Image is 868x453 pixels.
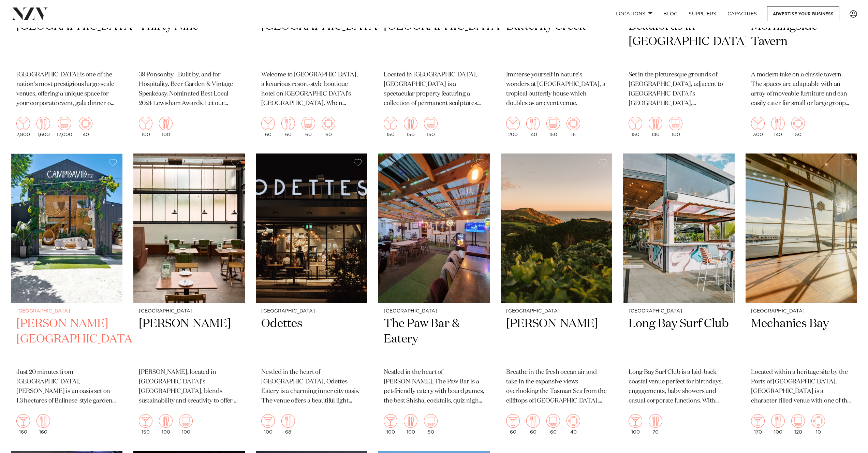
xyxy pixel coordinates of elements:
h2: Thirty Nine [139,19,239,65]
img: theatre.png [669,117,682,130]
img: meeting.png [322,117,335,130]
img: cocktail.png [506,414,520,428]
img: nzv-logo.png [11,8,48,20]
h2: [PERSON_NAME] [506,316,607,362]
div: 150 [424,117,438,137]
div: 40 [79,117,92,137]
p: Located within a heritage site by the Ports of [GEOGRAPHIC_DATA], [GEOGRAPHIC_DATA] is a characte... [751,368,852,406]
div: 60 [546,414,560,435]
div: 140 [771,117,785,137]
a: BLOG [658,6,683,21]
img: dining.png [281,117,295,130]
div: 100 [139,117,152,137]
img: cocktail.png [384,117,397,130]
p: [PERSON_NAME], located in [GEOGRAPHIC_DATA]’s [GEOGRAPHIC_DATA], blends sustainability and creati... [139,368,239,406]
img: cocktail.png [139,414,152,428]
h2: Morningside Tavern [751,19,852,65]
div: 60 [281,117,295,137]
div: 150 [546,117,560,137]
div: 150 [384,117,397,137]
img: dining.png [36,117,50,130]
div: 300 [751,117,765,137]
a: [GEOGRAPHIC_DATA] Odettes Nestled in the heart of [GEOGRAPHIC_DATA], Odettes Eatery is a charming... [256,154,367,440]
img: dining.png [649,117,662,130]
h2: Butterfly Creek [506,19,607,65]
img: dining.png [526,117,540,130]
img: dining.png [281,414,295,428]
h2: [GEOGRAPHIC_DATA] [16,19,117,65]
h2: Long Bay Surf Club [629,316,729,362]
img: dining.png [36,414,50,428]
img: cocktail.png [751,414,765,428]
a: Locations [610,6,658,21]
img: cocktail.png [16,414,30,428]
small: [GEOGRAPHIC_DATA] [384,309,484,314]
div: 150 [139,414,152,435]
h2: [PERSON_NAME][GEOGRAPHIC_DATA] [16,316,117,362]
div: 2,800 [16,117,30,137]
a: [GEOGRAPHIC_DATA] Long Bay Surf Club Long Bay Surf Club is a laid-back coastal venue perfect for ... [623,154,735,440]
p: Breathe in the fresh ocean air and take in the expansive views overlooking the Tasman Sea from th... [506,368,607,406]
small: [GEOGRAPHIC_DATA] [261,309,362,314]
small: [GEOGRAPHIC_DATA] [506,309,607,314]
img: theatre.png [58,117,71,130]
div: 100 [384,414,397,435]
img: meeting.png [79,117,92,130]
div: 150 [404,117,417,137]
div: 1,600 [36,117,50,137]
h2: [GEOGRAPHIC_DATA] [261,19,362,65]
small: [GEOGRAPHIC_DATA] [139,309,239,314]
div: 200 [506,117,520,137]
img: cocktail.png [751,117,765,130]
img: meeting.png [811,414,825,428]
img: cocktail.png [506,117,520,130]
p: A modern take on a classic tavern. The spaces are adaptable with an array of moveable furniture a... [751,70,852,108]
img: dining.png [771,414,785,428]
a: [GEOGRAPHIC_DATA] [PERSON_NAME] Breathe in the fresh ocean air and take in the expansive views ov... [501,154,612,440]
p: [GEOGRAPHIC_DATA] is one of the nation's most prestigious large-scale venues, offering a unique s... [16,70,117,108]
p: Nestled in the heart of [PERSON_NAME], The Paw Bar is a pet-friendly eatery with board games, the... [384,368,484,406]
div: 100 [771,414,785,435]
img: meeting.png [567,414,580,428]
small: [GEOGRAPHIC_DATA] [629,309,729,314]
h2: [GEOGRAPHIC_DATA] [384,19,484,65]
small: [GEOGRAPHIC_DATA] [16,309,117,314]
div: 70 [649,414,662,435]
div: 140 [649,117,662,137]
div: 60 [301,117,315,137]
p: Set in the picturesque grounds of [GEOGRAPHIC_DATA], adjacent to [GEOGRAPHIC_DATA]'s [GEOGRAPHIC_... [629,70,729,108]
img: theatre.png [546,414,560,428]
img: dining.png [649,414,662,428]
img: dining.png [159,414,173,428]
img: cocktail.png [629,414,642,428]
a: [GEOGRAPHIC_DATA] The Paw Bar & Eatery Nestled in the heart of [PERSON_NAME], The Paw Bar is a pe... [378,154,490,440]
img: cocktail.png [261,414,275,428]
img: cocktail.png [16,117,30,130]
img: theatre.png [546,117,560,130]
div: 170 [751,414,765,435]
h2: Beaufords in [GEOGRAPHIC_DATA] [629,19,729,65]
div: 120 [791,414,805,435]
h2: Mechanics Bay [751,316,852,362]
div: 100 [404,414,417,435]
div: 10 [811,414,825,435]
div: 16 [567,117,580,137]
a: [GEOGRAPHIC_DATA] Mechanics Bay Located within a heritage site by the Ports of [GEOGRAPHIC_DATA],... [746,154,857,440]
a: SUPPLIERS [683,6,722,21]
p: Nestled in the heart of [GEOGRAPHIC_DATA], Odettes Eatery is a charming inner city oasis. The ven... [261,368,362,406]
img: cocktail.png [139,117,152,130]
div: 68 [281,414,295,435]
div: 140 [526,117,540,137]
div: 100 [629,414,642,435]
img: dining.png [404,414,417,428]
a: [GEOGRAPHIC_DATA] [PERSON_NAME] [PERSON_NAME], located in [GEOGRAPHIC_DATA]’s [GEOGRAPHIC_DATA], ... [133,154,245,440]
div: 100 [159,414,173,435]
img: theatre.png [424,117,438,130]
p: 39 Ponsonby - Built by, and for Hospitality. Beer Garden & Vintage Speakeasy. Nominated Best Loca... [139,70,239,108]
img: dining.png [404,117,417,130]
div: 60 [261,117,275,137]
div: 50 [791,117,805,137]
img: dining.png [159,117,173,130]
div: 150 [629,117,642,137]
h2: [PERSON_NAME] [139,316,239,362]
